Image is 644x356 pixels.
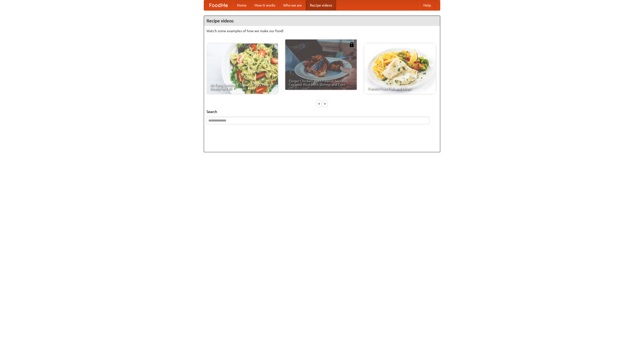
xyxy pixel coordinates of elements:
[368,87,432,90] span: French Fries Fish and Chips
[251,0,279,10] a: How it works
[207,109,437,114] h5: Search
[364,44,436,94] a: French Fries Fish and Chips
[204,0,233,10] a: FoodMe
[279,0,306,10] a: Who we are
[233,0,251,10] a: Home
[323,100,327,107] div: »
[349,42,354,47] img: 483408.png
[207,44,278,94] a: An Easy, Summery Tomato Pasta That's Ready for Fall
[317,100,321,107] div: «
[306,0,336,10] a: Recipe videos
[210,83,274,90] span: An Easy, Summery Tomato Pasta That's Ready for Fall
[419,0,435,10] a: Help
[204,16,440,26] h4: Recipe videos
[207,28,437,33] p: Watch some examples of how we make our food!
